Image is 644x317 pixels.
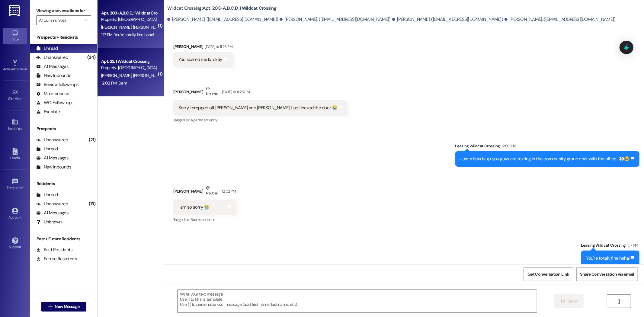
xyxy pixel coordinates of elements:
[205,185,219,197] div: Neutral
[101,10,157,16] div: Apt. 203~A,B,C,D, 1 Wildcat Crossing
[178,56,222,63] div: You scared me lol okay
[30,181,97,187] div: Residents
[220,89,250,95] div: [DATE] at 11:25 PM
[36,256,77,262] div: Future Residents
[576,267,638,281] button: Share Conversation via email
[581,242,639,251] div: Leasing Wildcat Crossing
[101,32,154,37] div: 1:17 PM: You're totally fine haha!
[3,206,27,222] a: Account
[48,304,52,309] i: 
[178,204,210,210] div: I am so sorry 😭
[561,299,565,304] i: 
[30,126,97,132] div: Prospects
[55,303,79,310] span: New Message
[101,80,127,86] div: 12:02 PM: Dam
[36,63,69,70] div: All Messages
[36,192,58,198] div: Unread
[173,85,347,100] div: [PERSON_NAME]
[36,100,73,106] div: WO Follow-ups
[455,143,640,151] div: Leasing Wildcat Crossing
[173,116,347,124] div: Tagged as:
[460,156,630,162] div: Just a heads up, you guys are texting in the community group chat with the office.. 👀😂
[167,5,276,11] b: Wildcat Crossing: Apt. 203~A,B,C,D, 1 Wildcat Crossing
[505,16,616,23] div: [PERSON_NAME]. ([EMAIL_ADDRESS][DOMAIN_NAME])
[36,210,69,216] div: All Messages
[3,235,27,252] a: Support
[41,302,86,312] button: New Message
[133,73,163,78] span: [PERSON_NAME]
[392,16,503,23] div: [PERSON_NAME]. ([EMAIL_ADDRESS][DOMAIN_NAME])
[9,5,21,16] img: ResiDesk Logo
[101,58,157,65] div: Apt. 22, 1 Wildcat Crossing
[36,54,68,61] div: Unanswered
[36,247,73,253] div: Past Residents
[500,143,516,149] div: 12:00 PM
[580,271,634,277] span: Share Conversation via email
[101,73,133,78] span: [PERSON_NAME]
[167,16,278,23] div: [PERSON_NAME]. ([EMAIL_ADDRESS][DOMAIN_NAME])
[524,267,573,281] button: Get Conversation Link
[3,146,27,163] a: Leads
[101,24,133,30] span: [PERSON_NAME]
[36,45,58,52] div: Unread
[178,105,338,111] div: Sorry I dropped off [PERSON_NAME] and [PERSON_NAME] I just locked the door 😭
[36,155,69,161] div: All Messages
[36,219,62,225] div: Unknown
[173,43,233,52] div: [PERSON_NAME]
[36,164,71,170] div: New Inbounds
[27,66,28,70] span: •
[527,271,569,277] span: Get Conversation Link
[3,117,27,133] a: Buildings
[30,34,97,40] div: Prospects + Residents
[3,28,27,44] a: Inbox
[87,199,97,209] div: (13)
[36,201,68,207] div: Unanswered
[36,109,60,115] div: Escalate
[626,242,638,248] div: 1:17 PM
[36,72,71,79] div: New Inbounds
[36,91,69,97] div: Maintenance
[568,298,577,304] span: Send
[87,135,97,145] div: (21)
[36,6,91,15] label: Viewing conversations for
[85,18,88,23] i: 
[280,16,391,23] div: [PERSON_NAME]. ([EMAIL_ADDRESS][DOMAIN_NAME])
[205,85,219,98] div: Neutral
[586,255,630,261] div: You're totally fine haha!
[36,82,78,88] div: Review follow-ups
[617,299,621,304] i: 
[173,185,236,200] div: [PERSON_NAME]
[191,117,218,123] span: Apartment entry
[86,53,97,62] div: (34)
[3,87,27,104] a: Site Visit •
[191,217,215,222] span: Bad experience
[203,43,232,50] div: [DATE] at 11:25 PM
[101,65,157,71] div: Property: [GEOGRAPHIC_DATA]
[3,176,27,193] a: Templates •
[22,96,23,100] span: •
[220,188,236,194] div: 12:02 PM
[36,146,58,152] div: Unread
[133,24,165,30] span: [PERSON_NAME]
[23,185,24,189] span: •
[30,236,97,242] div: Past + Future Residents
[36,137,68,143] div: Unanswered
[39,15,82,25] input: All communities
[173,215,236,224] div: Tagged as:
[554,294,584,308] button: Send
[101,16,157,23] div: Property: [GEOGRAPHIC_DATA]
